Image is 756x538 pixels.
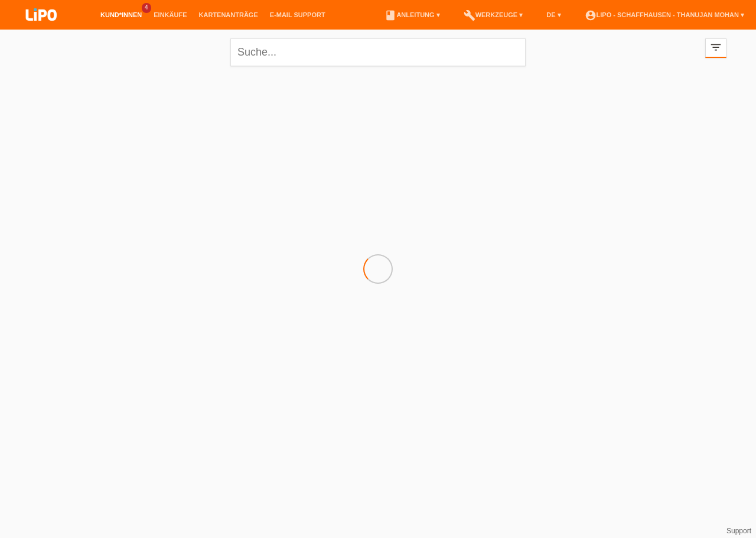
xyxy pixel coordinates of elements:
i: filter_list [709,41,722,54]
i: book [384,9,396,21]
a: Support [726,527,751,535]
i: account_circle [585,9,597,21]
i: build [464,9,475,21]
a: DE ▾ [540,11,566,18]
input: Suche... [230,38,526,66]
a: bookAnleitung ▾ [379,11,445,18]
a: Kartenanträge [193,11,264,18]
a: E-Mail Support [264,11,331,18]
a: account_circleLIPO - Schaffhausen - Thanujan Mohan ▾ [579,11,750,18]
a: Einkäufe [148,11,193,18]
span: 4 [142,3,151,13]
a: LIPO pay [12,24,71,33]
a: buildWerkzeuge ▾ [458,11,529,18]
a: Kund*innen [94,11,148,18]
